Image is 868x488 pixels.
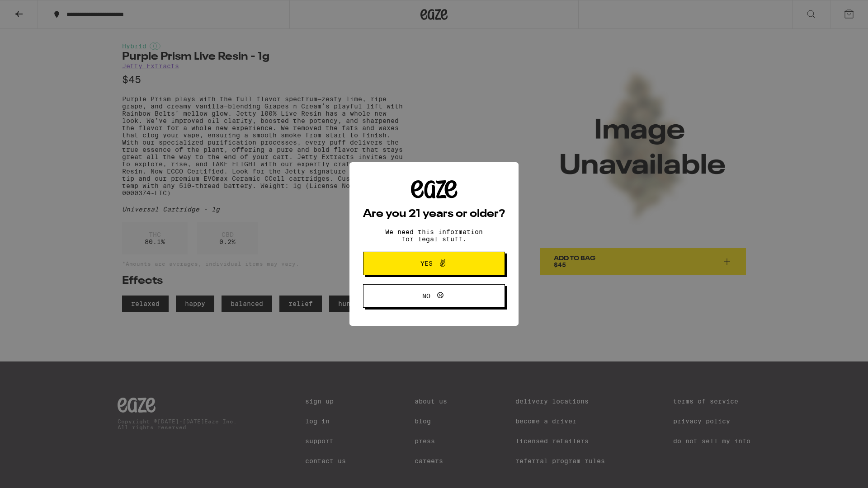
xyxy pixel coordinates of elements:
button: Yes [363,252,505,275]
span: Yes [420,260,433,267]
span: No [422,293,430,299]
iframe: Opens a widget where you can find more information [811,461,859,483]
p: We need this information for legal stuff. [377,228,491,243]
h2: Are you 21 years or older? [363,209,505,220]
button: No [363,284,505,308]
